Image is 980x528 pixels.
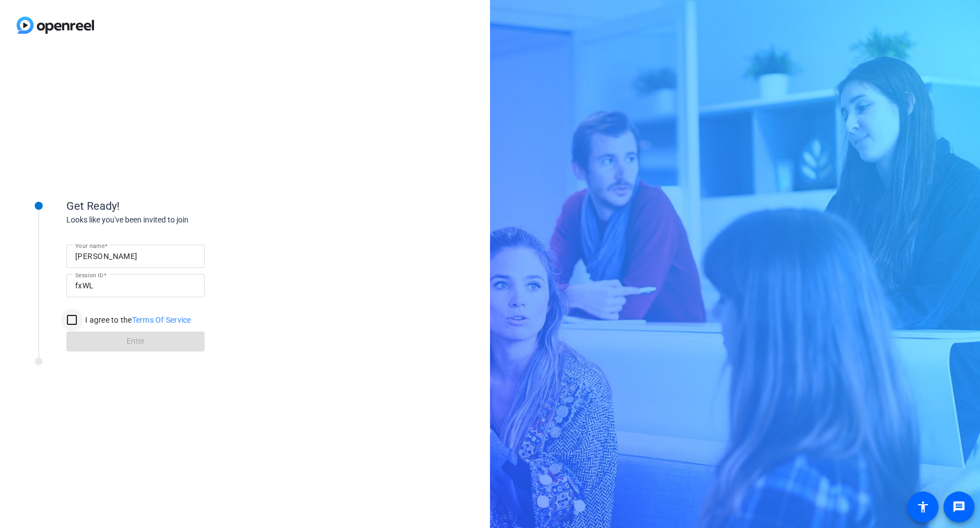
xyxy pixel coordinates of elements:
mat-icon: message [952,500,966,514]
mat-icon: accessibility [916,500,930,514]
a: Terms Of Service [132,315,191,324]
div: Looks like you've been invited to join [66,214,288,226]
mat-label: Your name [75,242,105,249]
label: I agree to the [83,314,191,325]
mat-label: Session ID [75,272,103,278]
div: Get Ready! [66,198,288,214]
